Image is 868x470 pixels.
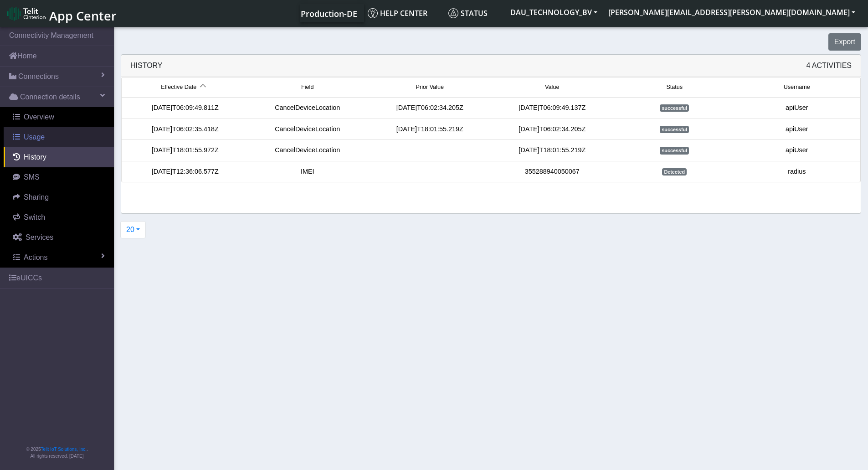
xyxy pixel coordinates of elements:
a: History [4,147,114,167]
a: Telit IoT Solutions, Inc. [41,447,87,452]
span: Production-DE [301,8,357,19]
a: Your current platform instance [300,4,357,22]
a: Sharing [4,187,114,207]
span: Overview [24,113,54,121]
span: Help center [368,8,427,18]
div: apiUser [736,145,858,155]
img: status.svg [448,8,458,18]
span: Username [784,83,810,92]
span: Status [448,8,488,18]
span: Effective Date [161,83,196,92]
span: History [24,153,46,161]
a: Status [445,4,505,22]
span: 4 Activities [806,60,852,71]
span: successful [660,104,689,112]
img: logo-telit-cinterion-gw-new.png [7,6,46,21]
div: apiUser [736,103,858,113]
span: App Center [49,7,117,24]
div: CancelDeviceLocation [247,124,369,134]
a: Help center [364,4,445,22]
span: Services [26,233,53,241]
span: Prior Value [416,83,444,92]
div: IMEI [247,167,369,177]
button: 20 [120,221,146,238]
div: [DATE]T18:01:55.219Z [369,124,491,134]
a: Usage [4,127,114,147]
button: Export [828,33,861,51]
span: Actions [24,253,47,261]
span: successful [660,126,689,133]
div: [DATE]T18:01:55.972Z [124,145,247,155]
div: History [121,55,861,77]
span: Usage [24,133,45,141]
div: [DATE]T06:09:49.811Z [124,103,247,113]
span: Sharing [24,193,49,201]
div: [DATE]T18:01:55.219Z [491,145,614,155]
a: Overview [4,107,114,127]
a: SMS [4,167,114,187]
span: Connections [18,71,59,82]
span: SMS [24,173,40,181]
div: radius [736,167,858,177]
span: Connection details [20,92,80,103]
a: Services [4,227,114,248]
a: Actions [4,248,114,268]
a: Switch [4,207,114,227]
div: [DATE]T06:02:34.205Z [369,103,491,113]
span: Value [545,83,559,92]
span: Status [666,83,683,92]
span: Field [301,83,313,92]
div: CancelDeviceLocation [247,103,369,113]
div: [DATE]T12:36:06.577Z [124,167,247,177]
span: Switch [24,213,45,221]
span: Detected [662,168,687,176]
div: [DATE]T06:02:34.205Z [491,124,614,134]
div: [DATE]T06:02:35.418Z [124,124,247,134]
div: CancelDeviceLocation [247,145,369,155]
button: [PERSON_NAME][EMAIL_ADDRESS][PERSON_NAME][DOMAIN_NAME] [603,4,861,21]
div: apiUser [736,124,858,134]
a: App Center [7,4,115,23]
img: knowledge.svg [368,8,378,18]
button: DAU_TECHNOLOGY_BV [505,4,603,21]
div: [DATE]T06:09:49.137Z [491,103,614,113]
div: 355288940050067 [491,167,614,177]
span: successful [660,147,689,154]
